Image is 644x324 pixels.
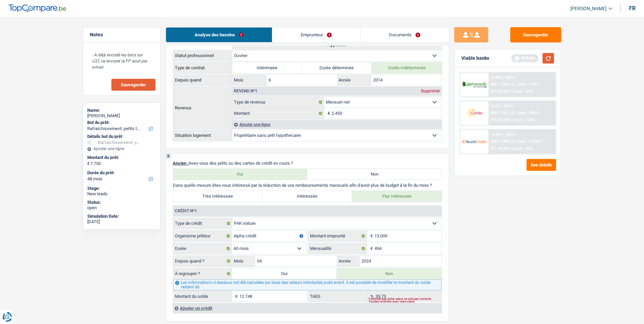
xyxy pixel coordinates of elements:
button: See details [527,159,556,171]
label: Oui [232,268,337,279]
label: Type de revenus [232,97,324,108]
span: / [511,89,513,94]
span: NAI: 1 948,6 € [491,139,514,144]
div: open [87,205,156,211]
a: Documents [361,28,449,42]
label: Non [337,268,442,279]
label: But du prêt: [87,120,155,125]
div: [DATE] [87,219,156,224]
input: AAAA [371,75,442,86]
div: Supprimer [419,89,442,93]
span: [PERSON_NAME] [570,6,607,12]
img: AlphaCredit [462,81,487,89]
label: Intérimaire [232,62,302,73]
span: NAI: 1 750,9 € [491,82,514,87]
label: Durée du prêt: [87,170,155,176]
label: À regrouper ? [173,268,232,279]
span: Limit: <100% [514,118,535,122]
label: Montant du solde [173,291,232,302]
h5: Notes [90,32,153,38]
span: Limit: >750 € [517,82,539,87]
span: / [515,82,516,87]
th: Type de contrat [173,62,232,73]
span: NAI: 1 751,2 € [491,111,514,115]
span: DTI: 26.36% [491,146,510,151]
a: Analyse des besoins [166,28,272,42]
label: Type de crédit [173,218,232,229]
span: / [515,111,516,115]
span: / [515,139,516,144]
span: € [87,161,90,166]
label: Montant [232,108,324,119]
span: Limit: <65% [514,89,533,94]
div: [PERSON_NAME] [87,113,156,119]
div: Name: [87,108,156,113]
span: € [232,291,239,302]
img: Record Credits [462,135,487,148]
label: Pas Intéressée [352,191,442,202]
button: Sauvegarder [111,79,155,91]
a: [PERSON_NAME] [565,3,612,14]
div: Refresh [511,54,538,62]
label: Durée déterminée [302,62,372,73]
div: 12.49% | 203 € [491,132,515,137]
div: Stage: [87,186,156,191]
div: Ajouter un crédit [173,303,442,313]
label: Mois [232,256,255,267]
div: 12.9% | 205 € [491,104,513,108]
th: Situation logement [173,130,232,141]
div: Ajouter une ligne [87,146,156,151]
input: AAAA [360,256,442,267]
label: Mois [232,75,267,86]
label: Depuis quand ? [173,256,232,267]
label: Montant emprunté [308,231,367,241]
span: DTI: 28.52% [491,118,510,122]
a: Emprunteur [272,28,360,42]
div: Les informations ci-dessous ont été calculées sur base des valeurs introduites juste avant. Il es... [173,280,442,290]
span: Limit: >800 € [517,111,539,115]
label: Oui [173,169,308,180]
img: TopCompare Logo [8,4,66,13]
span: % [367,291,375,302]
label: Organisme prêteur [173,231,232,241]
span: Limit: >1.033 € [517,139,542,144]
div: Crédit nº1 [173,209,199,213]
label: Intéressée [262,191,352,202]
span: / [511,146,513,151]
div: Il semble que cette valeur ne soit pas correcte. Veuillez revérifier avec votre client. [369,299,442,302]
input: MM [255,256,337,267]
span: € [367,243,374,254]
div: Status: [87,200,156,205]
th: Depuis quand [173,74,232,86]
div: Viable banks [461,55,489,61]
label: Très Intéressée [173,191,263,202]
div: Simulation Date: [87,214,156,219]
div: 6 [166,154,171,159]
p: Avez-vous des prêts ou des cartes de crédit en cours ? [173,161,442,166]
button: Sauvegarder [510,27,561,42]
span: € [367,231,374,241]
label: Montant du prêt: [87,155,155,160]
label: Durée indéterminée [372,62,442,73]
p: Dans quelle mesure êtes-vous intéressé par la réduction de vos remboursements mensuels afin d'avo... [173,183,442,188]
span: Sauvegarder [121,83,146,87]
th: Revenus [173,87,232,129]
input: MM [267,75,337,86]
label: Année [337,75,371,86]
div: 12.99% | 205 € [491,75,515,80]
img: Cofidis [462,107,487,119]
span: / [511,118,513,122]
label: Année [337,256,360,267]
div: Revenu nº1 [232,89,259,93]
div: New leads [87,191,156,197]
label: Durée [173,243,232,254]
span: DTI: 28.53% [491,89,510,94]
label: TAEG [308,291,367,302]
div: fr [629,5,636,12]
span: Ancien : [173,161,189,166]
th: Statut professionnel [173,50,232,61]
div: Ajouter une ligne [232,120,442,129]
span: Limit: <65% [514,146,533,151]
label: Non [307,169,442,180]
span: € [324,108,332,119]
